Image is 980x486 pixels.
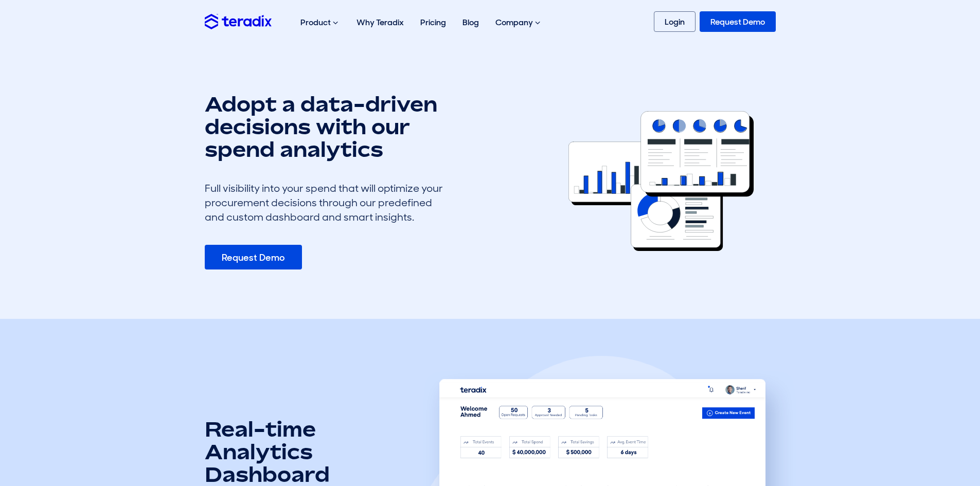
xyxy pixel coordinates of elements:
[454,6,487,39] a: Blog
[700,11,776,32] a: Request Demo
[348,6,412,39] a: Why Teradix
[412,6,454,39] a: Pricing
[487,6,550,39] div: Company
[205,14,272,29] img: Teradix logo
[205,181,452,224] div: Full visibility into your spend that will optimize your procurement decisions through our predefi...
[205,93,452,160] h1: Adopt a data-driven decisions with our spend analytics
[568,111,754,251] img: erfx feature
[654,11,696,32] a: Login
[292,6,348,39] div: Product
[205,418,385,485] h2: Real-time Analytics Dashboard
[205,245,302,269] a: Request Demo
